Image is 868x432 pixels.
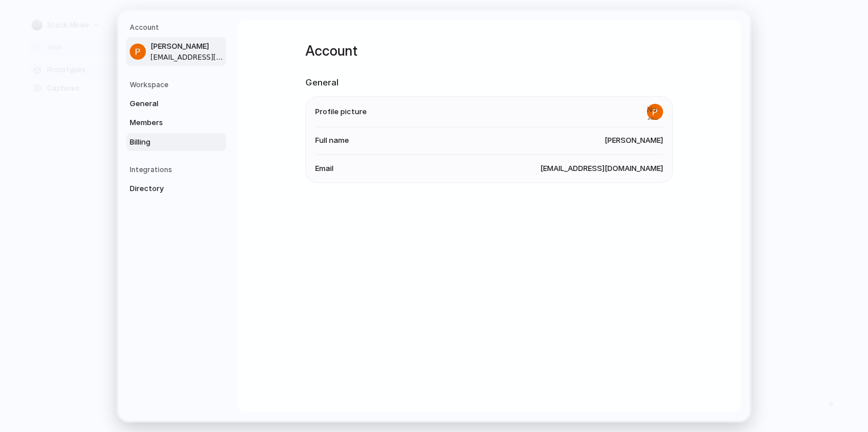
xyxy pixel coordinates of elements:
[126,133,226,151] a: Billing
[150,41,224,52] span: [PERSON_NAME]
[315,106,367,118] span: Profile picture
[315,135,349,146] span: Full name
[315,163,334,174] span: Email
[150,52,224,63] span: [EMAIL_ADDRESS][DOMAIN_NAME]
[126,180,226,198] a: Directory
[130,80,226,90] h5: Workspace
[305,41,673,61] h1: Account
[130,98,203,110] span: General
[130,22,226,33] h5: Account
[130,165,226,175] h5: Integrations
[305,76,673,89] h2: General
[604,135,663,146] span: [PERSON_NAME]
[130,117,203,129] span: Members
[126,37,226,66] a: [PERSON_NAME][EMAIL_ADDRESS][DOMAIN_NAME]
[126,95,226,113] a: General
[540,163,663,174] span: [EMAIL_ADDRESS][DOMAIN_NAME]
[126,114,226,132] a: Members
[130,183,203,194] span: Directory
[130,137,203,148] span: Billing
